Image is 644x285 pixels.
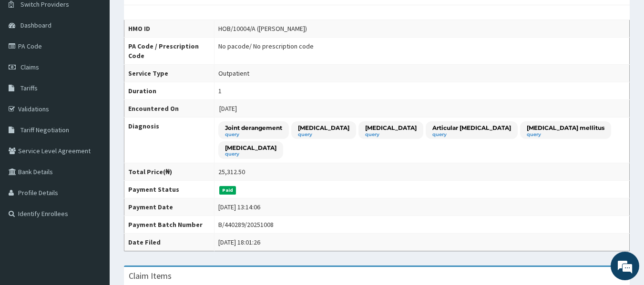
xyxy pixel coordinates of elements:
span: [DATE] [219,104,237,113]
div: [DATE] 18:01:26 [218,237,260,247]
div: No pacode / No prescription code [218,41,314,51]
div: HOB/10004/A ([PERSON_NAME]) [218,24,307,33]
span: Dashboard [20,21,51,29]
div: 25,312.50 [218,167,245,177]
th: Diagnosis [124,118,215,163]
p: [MEDICAL_DATA] [298,124,349,132]
th: Service Type [124,65,215,82]
th: Duration [124,82,215,100]
small: query [432,132,511,137]
th: Date Filed [124,234,215,251]
span: Tariff Negotiation [20,126,69,134]
small: query [527,132,604,137]
th: Payment Date [124,198,215,216]
small: query [225,132,282,137]
span: Claims [20,63,39,71]
span: Paid [219,186,236,195]
textarea: Type your message and hit 'Enter' [5,187,182,220]
th: Payment Batch Number [124,216,215,234]
th: HMO ID [124,20,215,38]
small: query [225,152,276,157]
span: Tariffs [20,84,38,92]
p: [MEDICAL_DATA] mellitus [527,124,604,132]
th: Payment Status [124,181,215,198]
img: d_794563401_company_1708531726252_794563401 [18,48,39,71]
p: [MEDICAL_DATA] [365,124,417,132]
p: Joint derangement [225,124,282,132]
div: Outpatient [218,69,249,78]
h3: Claim Items [129,272,172,280]
small: query [298,132,349,137]
div: Minimize live chat window [156,5,179,28]
th: Encountered On [124,100,215,118]
div: 1 [218,86,222,96]
small: query [365,132,417,137]
th: Total Price(₦) [124,163,215,181]
p: [MEDICAL_DATA] [225,144,276,152]
p: Articular [MEDICAL_DATA] [432,124,511,132]
span: We're online! [55,83,132,179]
div: B/440289/20251008 [218,220,274,229]
th: PA Code / Prescription Code [124,38,215,65]
div: [DATE] 13:14:06 [218,202,260,212]
div: Chat with us now [50,53,160,66]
